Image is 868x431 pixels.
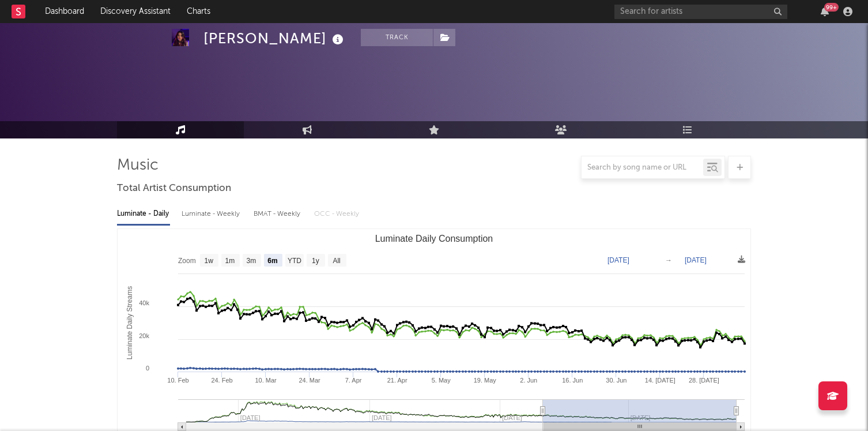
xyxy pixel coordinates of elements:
[361,29,433,46] button: Track
[182,204,242,224] div: Luminate - Weekly
[126,286,134,359] text: Luminate Daily Streams
[606,377,627,384] text: 30. Jun
[254,204,303,224] div: BMAT - Weekly
[685,256,707,264] text: [DATE]
[474,377,497,384] text: 19. May
[299,377,320,384] text: 24. Mar
[288,257,301,265] text: YTD
[312,257,319,265] text: 1y
[267,257,277,265] text: 6m
[432,377,451,384] text: 5. May
[255,377,277,384] text: 10. Mar
[645,377,675,384] text: 14. [DATE]
[614,5,787,19] input: Search for artists
[345,377,362,384] text: 7. Apr
[665,256,672,264] text: →
[139,299,149,306] text: 40k
[225,257,235,265] text: 1m
[689,377,719,384] text: 28. [DATE]
[607,256,629,264] text: [DATE]
[824,3,839,12] div: 99 +
[375,234,493,243] text: Luminate Daily Consumption
[562,377,583,384] text: 16. Jun
[146,365,149,372] text: 0
[247,257,256,265] text: 3m
[821,7,829,16] button: 99+
[205,257,214,265] text: 1w
[387,377,407,384] text: 21. Apr
[203,29,346,48] div: [PERSON_NAME]
[333,257,340,265] text: All
[178,257,196,265] text: Zoom
[167,377,188,384] text: 10. Feb
[520,377,537,384] text: 2. Jun
[582,163,703,173] input: Search by song name or URL
[211,377,232,384] text: 24. Feb
[117,182,231,196] span: Total Artist Consumption
[139,332,149,339] text: 20k
[117,204,170,224] div: Luminate - Daily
